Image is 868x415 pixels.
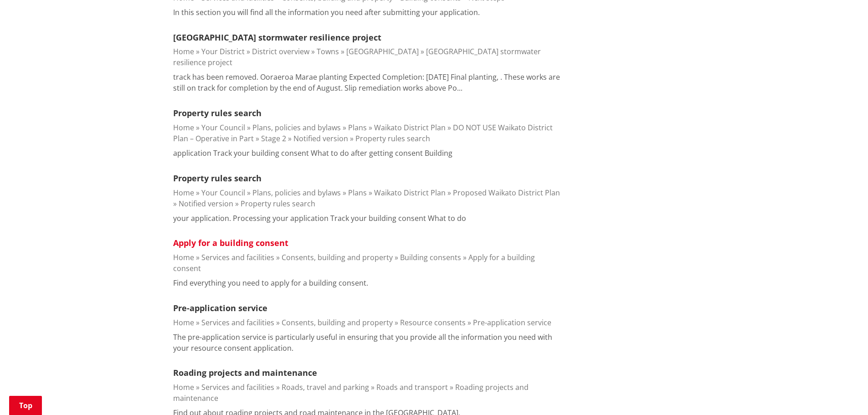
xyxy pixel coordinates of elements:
a: Plans, policies and bylaws [252,188,341,198]
a: Building consents [400,252,461,262]
a: Plans, policies and bylaws [252,123,341,133]
a: Roads, travel and parking [282,382,369,392]
a: [GEOGRAPHIC_DATA] [346,46,419,56]
a: Resource consents [400,318,466,328]
a: Services and facilities [201,252,274,262]
a: Top [9,396,42,415]
p: application Track your building consent What to do after getting consent Building [173,148,452,159]
a: Apply for a building consent [173,252,535,273]
a: Your Council [201,123,245,133]
iframe: Messenger Launcher [826,377,859,410]
a: Home [173,382,194,392]
p: The pre-application service is particularly useful in ensuring that you provide all the informati... [173,332,561,354]
a: Stage 2 [261,133,286,143]
a: Roading projects and maintenance [173,382,529,403]
p: In this section you will find all the information you need after submitting your application. [173,7,480,18]
a: Consents, building and property [282,318,393,328]
a: [GEOGRAPHIC_DATA] stormwater resilience project [173,32,381,43]
a: Notified version [293,133,348,143]
a: Home [173,318,194,328]
p: your application. Processing your application Track your building consent What to do [173,213,466,224]
a: Services and facilities [201,382,274,392]
a: Home [173,46,194,56]
a: Home [173,123,194,133]
a: Home [173,188,194,198]
a: Home [173,252,194,262]
a: Property rules search [355,133,430,143]
a: Waikato District Plan [374,123,446,133]
a: District overview [252,46,309,56]
a: Services and facilities [201,318,274,328]
a: Your Council [201,188,245,198]
a: Plans [348,123,367,133]
a: Your District [201,46,245,56]
a: Apply for a building consent [173,237,288,248]
p: Find everything you need to apply for a building consent. [173,277,368,288]
a: Waikato District Plan [374,188,446,198]
a: Property rules search [173,173,262,184]
p: track has been removed. Ooraeroa Marae planting Expected Completion: [DATE] Final planting, . The... [173,72,561,93]
a: Roading projects and maintenance [173,367,317,378]
a: Roads and transport [376,382,448,392]
a: Consents, building and property [282,252,393,262]
a: Property rules search [241,199,315,209]
a: Pre-application service [173,302,267,313]
a: Towns [317,46,339,56]
a: Pre-application service [473,318,551,328]
a: Notified version [179,199,233,209]
a: [GEOGRAPHIC_DATA] stormwater resilience project [173,46,541,67]
a: Plans [348,188,367,198]
a: Property rules search [173,108,262,118]
a: Proposed Waikato District Plan [453,188,560,198]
